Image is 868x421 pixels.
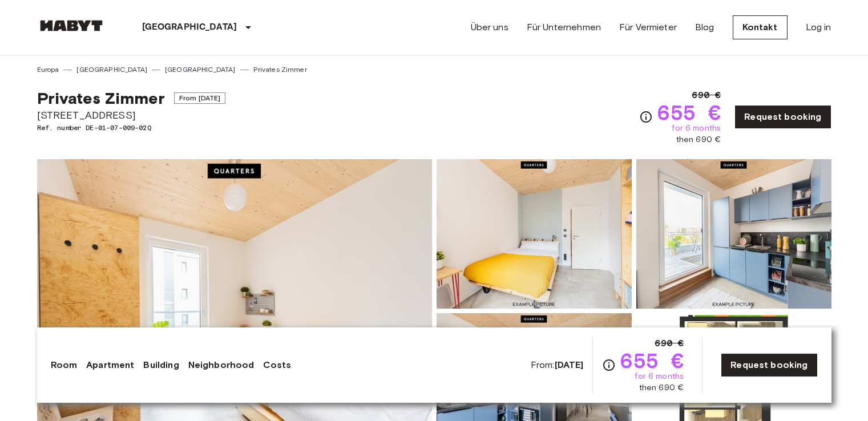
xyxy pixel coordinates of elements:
[143,358,179,372] a: Building
[657,102,721,123] span: 655 €
[142,21,237,34] p: [GEOGRAPHIC_DATA]
[602,358,616,372] svg: Check cost overview for full price breakdown. Please note that discounts apply to new joiners onl...
[437,159,632,309] img: Picture of unit DE-01-07-009-02Q
[165,64,236,75] a: [GEOGRAPHIC_DATA]
[37,123,226,133] span: Ref. number DE-01-07-009-02Q
[635,371,684,382] span: for 6 months
[676,134,721,145] span: then 690 €
[76,64,147,75] a: [GEOGRAPHIC_DATA]
[695,21,714,34] a: Blog
[531,359,584,371] span: From:
[734,105,831,129] a: Request booking
[619,21,677,34] a: Für Vermieter
[655,337,684,350] span: 690 €
[733,15,788,39] a: Kontakt
[639,382,684,394] span: then 690 €
[37,64,59,75] a: Europa
[188,358,255,372] a: Neighborhood
[51,358,78,372] a: Room
[555,359,584,370] b: [DATE]
[639,110,653,124] svg: Check cost overview for full price breakdown. Please note that discounts apply to new joiners onl...
[620,350,684,371] span: 655 €
[263,358,291,372] a: Costs
[471,21,508,34] a: Über uns
[721,353,817,377] a: Request booking
[37,88,165,108] span: Privates Zimmer
[806,21,831,34] a: Log in
[37,20,106,31] img: Habyt
[672,123,721,134] span: for 6 months
[37,108,226,123] span: [STREET_ADDRESS]
[86,358,134,372] a: Apartment
[174,92,226,104] span: From [DATE]
[636,159,831,309] img: Picture of unit DE-01-07-009-02Q
[253,64,307,75] a: Privates Zimmer
[527,21,601,34] a: Für Unternehmen
[692,88,721,102] span: 690 €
